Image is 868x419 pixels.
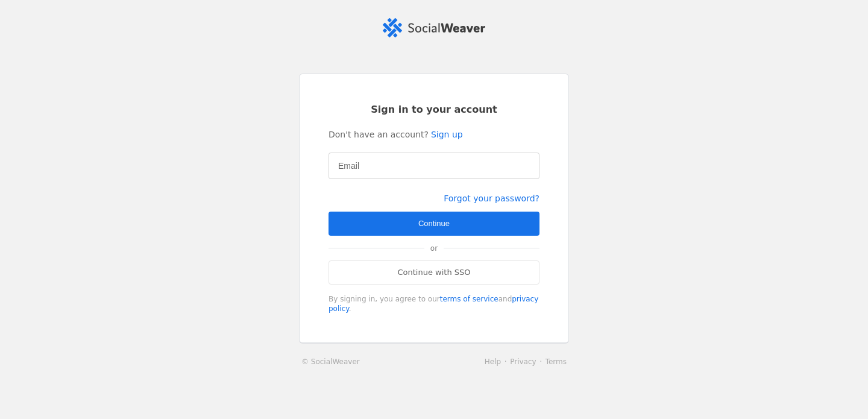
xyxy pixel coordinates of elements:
[485,358,501,366] a: Help
[424,236,444,260] span: or
[501,356,510,368] li: ·
[329,294,539,313] div: By signing in, you agree to our and .
[329,128,429,140] span: Don't have an account?
[431,128,463,140] a: Sign up
[301,356,360,368] a: © SocialWeaver
[371,103,497,116] span: Sign in to your account
[338,159,359,173] mat-label: Email
[338,159,530,173] input: Email
[329,260,539,285] a: Continue with SSO
[418,218,450,230] span: Continue
[329,295,538,313] a: privacy policy
[440,295,498,303] a: terms of service
[510,358,536,366] a: Privacy
[536,356,546,368] li: ·
[444,194,539,203] a: Forgot your password?
[329,212,539,236] button: Continue
[546,358,567,366] a: Terms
